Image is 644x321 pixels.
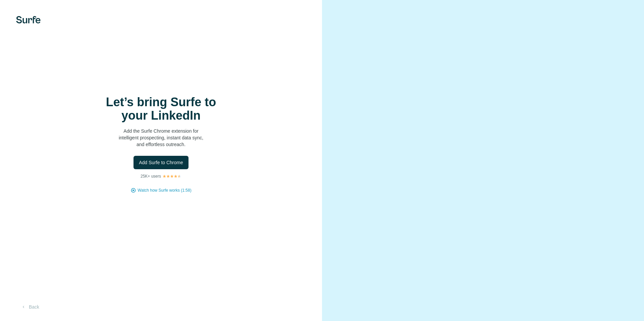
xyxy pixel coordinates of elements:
[16,301,44,313] button: Back
[141,173,161,179] p: 25K+ users
[94,95,228,122] h1: Let’s bring Surfe to your LinkedIn
[133,156,189,169] button: Add Surfe to Chrome
[138,187,191,193] button: Watch how Surfe works (1:58)
[139,159,183,166] span: Add Surfe to Chrome
[16,16,41,23] img: Surfe's logo
[94,128,228,148] p: Add the Surfe Chrome extension for intelligent prospecting, instant data sync, and effortless out...
[162,174,181,178] img: Rating Stars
